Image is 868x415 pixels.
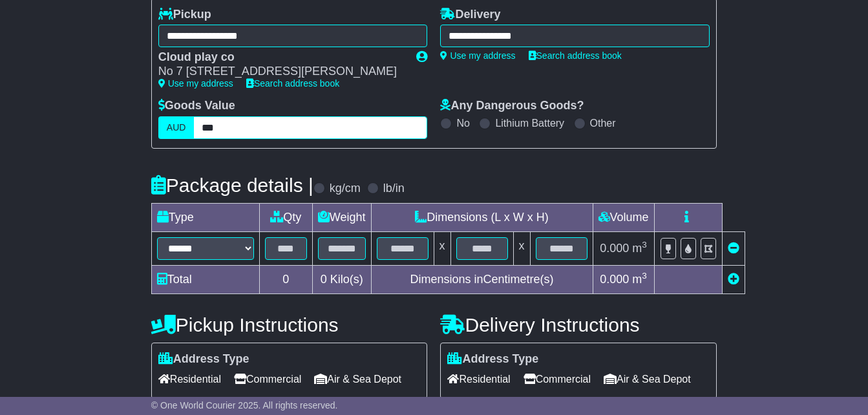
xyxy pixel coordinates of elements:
[158,369,221,389] span: Residential
[158,116,195,139] label: AUD
[158,50,404,65] div: Cloud play co
[728,273,739,286] a: Add new item
[434,231,450,265] td: x
[371,265,593,293] td: Dimensions in Centimetre(s)
[529,50,622,61] a: Search address book
[447,352,538,367] label: Address Type
[312,203,371,231] td: Weight
[440,8,500,22] label: Delivery
[440,314,717,335] h4: Delivery Instructions
[383,182,405,196] label: lb/in
[632,242,647,255] span: m
[600,242,629,255] span: 0.000
[728,242,739,255] a: Remove this item
[151,400,338,410] span: © One World Courier 2025. All rights reserved.
[642,240,647,250] sup: 3
[151,175,313,196] h4: Package details |
[151,265,259,293] td: Total
[321,273,327,286] span: 0
[158,99,235,113] label: Goods Value
[259,265,312,293] td: 0
[495,117,564,129] label: Lithium Battery
[590,117,616,129] label: Other
[259,203,312,231] td: Qty
[158,8,211,22] label: Pickup
[604,369,691,389] span: Air & Sea Depot
[632,273,647,286] span: m
[440,99,584,113] label: Any Dangerous Goods?
[642,271,647,281] sup: 3
[158,65,404,79] div: No 7 [STREET_ADDRESS][PERSON_NAME]
[151,314,428,335] h4: Pickup Instructions
[330,182,361,196] label: kg/cm
[312,265,371,293] td: Kilo(s)
[234,369,301,389] span: Commercial
[158,78,233,89] a: Use my address
[158,352,249,367] label: Address Type
[524,369,591,389] span: Commercial
[600,273,629,286] span: 0.000
[440,50,515,61] a: Use my address
[447,369,510,389] span: Residential
[513,231,530,265] td: x
[593,203,654,231] td: Volume
[151,203,259,231] td: Type
[246,78,339,89] a: Search address book
[314,369,401,389] span: Air & Sea Depot
[371,203,593,231] td: Dimensions (L x W x H)
[456,117,469,129] label: No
